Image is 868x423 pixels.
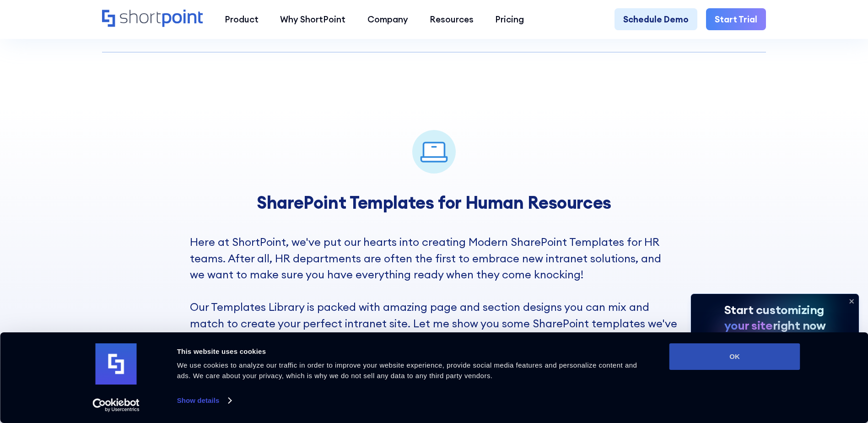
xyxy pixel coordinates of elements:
[177,361,637,380] span: We use cookies to analyze our traffic in order to improve your website experience, provide social...
[356,8,419,30] a: Company
[214,8,269,30] a: Product
[177,346,649,357] div: This website uses cookies
[257,191,611,213] strong: SharePoint Templates for Human Resources
[225,13,259,26] div: Product
[615,8,697,30] a: Schedule Demo
[102,10,203,28] a: Home
[96,343,137,385] img: logo
[495,13,524,26] div: Pricing
[76,398,156,412] a: Usercentrics Cookiebot - opens in a new window
[190,234,678,348] p: Here at ShortPoint, we've put our hearts into creating Modern SharePoint Templates for HR teams. ...
[485,8,535,30] a: Pricing
[419,8,484,30] a: Resources
[270,8,356,30] a: Why ShortPoint
[177,394,231,407] a: Show details
[706,8,766,30] a: Start Trial
[669,343,800,370] button: OK
[367,13,408,26] div: Company
[430,13,474,26] div: Resources
[280,13,345,26] div: Why ShortPoint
